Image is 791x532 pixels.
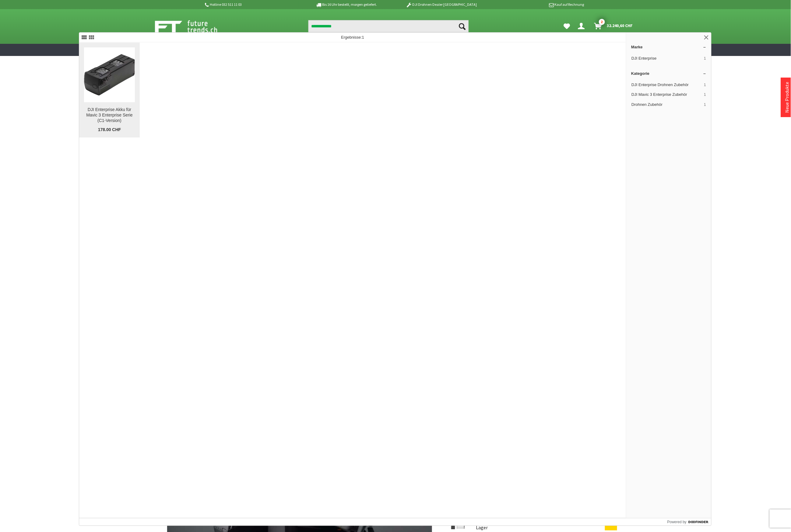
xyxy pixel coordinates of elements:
[592,20,636,32] a: Warenkorb
[489,1,584,8] p: Kauf auf Rechnung
[84,107,135,123] div: DJI Enterprise Akku für Mavic 3 Enterprise Serie (C1-Version)
[704,92,706,97] span: 1
[631,92,701,97] span: DJI Mavic 3 Enterprise Zubehör
[308,20,469,32] input: Produkt, Marke, Kategorie, EAN, Artikelnummer…
[599,19,605,25] span: 2
[575,20,589,32] a: Hi, Serdar - Dein Konto
[631,56,701,61] span: DJI Enterprise
[667,519,687,525] span: Powered by
[704,56,706,61] span: 1
[341,35,364,40] span: Ergebnisse:
[784,82,790,113] a: Neue Produkte
[631,82,701,88] span: DJI Enterprise Drohnen Zubehör
[607,21,633,30] span: 32.240,60 CHF
[704,82,706,88] span: 1
[98,127,121,133] span: 178.00 CHF
[631,102,701,107] span: Drohnen Zubehör
[704,102,706,107] span: 1
[667,518,712,526] a: Powered by
[561,20,573,32] a: Meine Favoriten
[299,1,394,8] p: Bis 16 Uhr bestellt, morgen geliefert.
[626,69,711,78] a: Kategorie
[204,1,299,8] p: Hotline 032 511 11 03
[84,54,135,96] img: DJI Enterprise Akku für Mavic 3 Enterprise Serie (C1-Version)
[155,19,231,34] img: Shop Futuretrends - zur Startseite wechseln
[362,35,364,40] span: 1
[394,1,489,8] p: DJI Drohnen Dealer [GEOGRAPHIC_DATA]
[79,43,140,137] a: DJI Enterprise Akku für Mavic 3 Enterprise Serie (C1-Version) DJI Enterprise Akku für Mavic 3 Ent...
[626,42,711,52] a: Marke
[456,20,469,32] button: Suchen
